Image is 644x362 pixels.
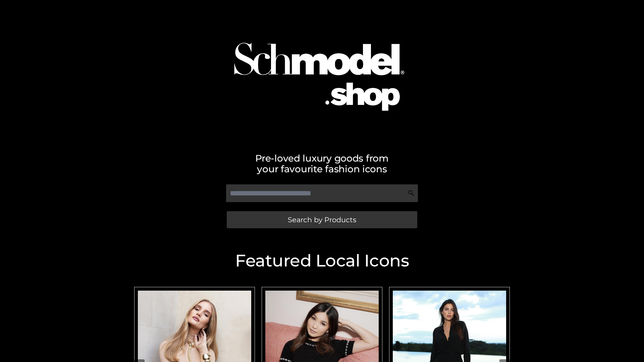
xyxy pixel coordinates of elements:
span: Search by Products [288,216,356,223]
h2: Pre-loved luxury goods from your favourite fashion icons [131,153,513,174]
h2: Featured Local Icons​ [131,252,513,269]
a: Search by Products [227,211,417,228]
img: Search Icon [408,190,415,196]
